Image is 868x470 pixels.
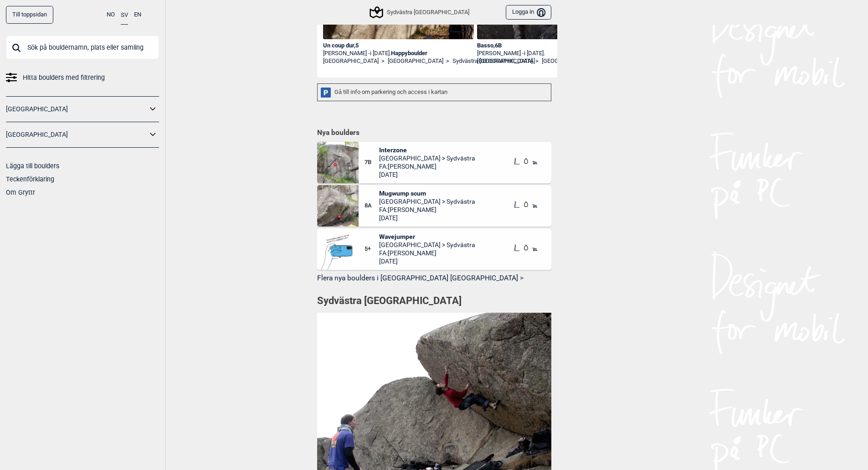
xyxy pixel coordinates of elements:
span: [GEOGRAPHIC_DATA] > Sydvästra [379,241,475,249]
img: Interzone [317,142,359,183]
span: 8A [365,202,380,210]
a: Hitta boulders med filtrering [6,71,159,84]
button: Flera nya boulders i [GEOGRAPHIC_DATA] [GEOGRAPHIC_DATA] > [317,271,551,285]
span: > [446,57,449,65]
div: Gå till info om parkering och access i kartan [317,83,551,101]
a: [GEOGRAPHIC_DATA] [6,128,147,141]
span: 7B [365,159,380,166]
div: Basso , 6B [477,42,628,50]
button: NO [107,6,115,24]
span: i [DATE]. [524,50,545,57]
a: Happyboulder [391,50,427,57]
button: Logga in [506,5,551,20]
a: [GEOGRAPHIC_DATA] [542,57,597,65]
h1: Nya boulders [317,128,551,137]
span: [GEOGRAPHIC_DATA] > Sydvästra [379,154,475,162]
span: 5+ [365,245,380,253]
span: Wavejumper [379,232,475,241]
span: Mugwump scum [379,189,475,197]
span: [DATE] [379,214,475,222]
div: Interzone7BInterzone[GEOGRAPHIC_DATA] > SydvästraFA:[PERSON_NAME][DATE] [317,142,551,183]
a: [GEOGRAPHIC_DATA] [388,57,443,65]
a: Lägga till boulders [6,162,59,170]
div: Sydvästra [GEOGRAPHIC_DATA] [371,7,469,18]
span: [DATE] [379,170,475,179]
img: Mugwump scum [317,185,359,227]
button: SV [121,6,128,25]
button: EN [134,6,141,24]
span: [GEOGRAPHIC_DATA] > Sydvästra [379,197,475,206]
a: [GEOGRAPHIC_DATA] [323,57,379,65]
span: > [535,57,539,65]
div: Mugwump scum8AMugwump scum[GEOGRAPHIC_DATA] > SydvästraFA:[PERSON_NAME][DATE] [317,185,551,227]
a: Teckenförklaring [6,176,54,183]
div: [PERSON_NAME] - [477,50,628,57]
a: [GEOGRAPHIC_DATA] [6,103,147,116]
div: Un coup dur , 5 [323,42,474,50]
img: Bilde Mangler [317,228,359,270]
a: Sydvästra [GEOGRAPHIC_DATA] [452,57,535,65]
div: Bilde Mangler5+Wavejumper[GEOGRAPHIC_DATA] > SydvästraFA:[PERSON_NAME][DATE] [317,228,551,270]
p: i [DATE]. [370,50,427,57]
a: Till toppsidan [6,6,53,24]
span: FA: [PERSON_NAME] [379,162,475,170]
span: Interzone [379,146,475,154]
a: [GEOGRAPHIC_DATA] [477,57,533,65]
span: Hitta boulders med filtrering [23,71,105,84]
h1: Sydvästra [GEOGRAPHIC_DATA] [317,294,551,308]
input: Sök på bouldernamn, plats eller samling [6,36,159,59]
span: [DATE] [379,257,475,265]
span: FA: [PERSON_NAME] [379,249,475,257]
span: FA: [PERSON_NAME] [379,206,475,214]
a: Om Gryttr [6,189,35,196]
span: > [381,57,385,65]
div: [PERSON_NAME] - [323,50,474,57]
